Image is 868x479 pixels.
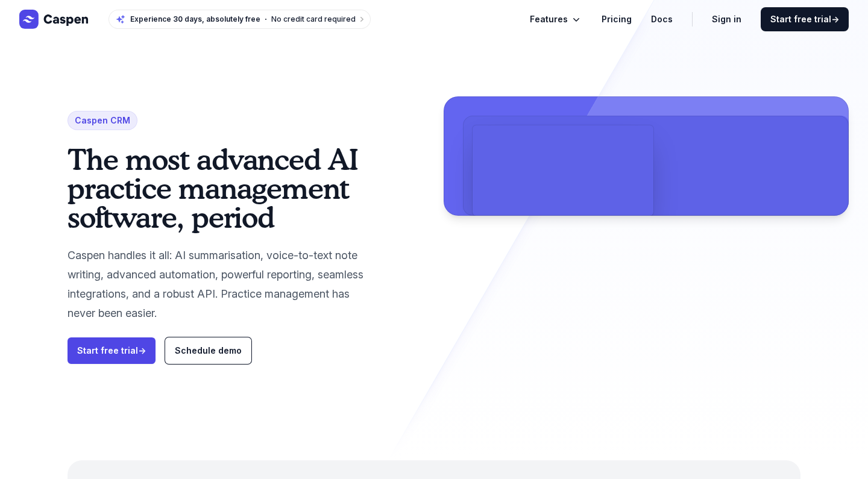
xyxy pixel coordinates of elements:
[130,14,260,24] span: Experience 30 days, absolutely free
[68,246,376,323] p: Caspen handles it all: AI summarisation, voice-to-text note writing, advanced automation, powerfu...
[68,145,376,231] h1: The most advanced AI practice management software, period
[271,14,356,23] span: No credit card required
[175,345,242,355] span: Schedule demo
[68,111,137,130] span: Caspen CRM
[530,12,582,27] button: Features
[602,12,632,27] a: Pricing
[165,337,251,364] a: Schedule demo
[761,7,849,31] a: Start free trial
[651,12,673,27] a: Docs
[108,10,371,29] a: Experience 30 days, absolutely freeNo credit card required
[68,337,156,364] a: Start free trial
[138,345,146,355] span: →
[770,13,839,25] span: Start free trial
[712,12,741,27] a: Sign in
[530,12,568,27] span: Features
[831,14,839,24] span: →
